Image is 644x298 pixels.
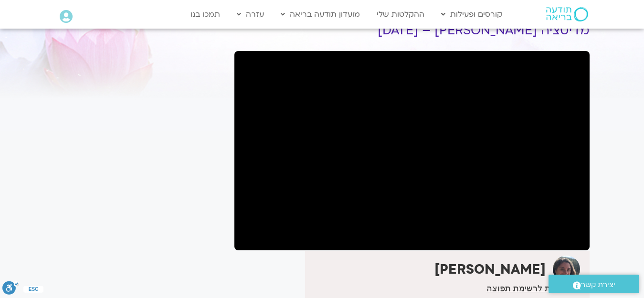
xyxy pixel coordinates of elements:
a: תמכו בנו [186,5,225,23]
a: הצטרפות לרשימת תפוצה [486,284,580,293]
a: יצירת קשר [549,275,639,293]
a: קורסים ופעילות [436,5,507,23]
a: מועדון תודעה בריאה [276,5,365,23]
a: ההקלטות שלי [372,5,429,23]
a: עזרה [232,5,269,23]
span: יצירת קשר [581,278,615,291]
img: תודעה בריאה [546,7,588,21]
strong: [PERSON_NAME] [434,260,546,278]
img: קרן גל [553,256,580,283]
h1: מדיטציה [PERSON_NAME] – [DATE] [234,23,590,38]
